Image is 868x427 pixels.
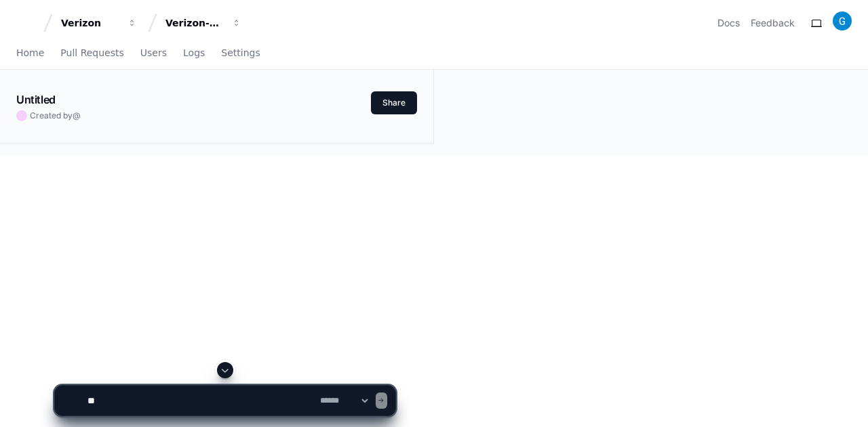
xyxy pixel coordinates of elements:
[60,49,123,57] span: Pull Requests
[140,49,167,57] span: Users
[16,91,56,108] h1: Untitled
[140,38,167,69] a: Users
[833,12,852,30] img: ACg8ocLgD4B0PbMnFCRezSs6CxZErLn06tF4Svvl2GU3TFAxQEAh9w=s96-c
[221,49,260,57] span: Settings
[60,38,123,69] a: Pull Requests
[221,38,260,69] a: Settings
[16,49,44,57] span: Home
[183,49,205,57] span: Logs
[56,11,142,35] button: Verizon
[717,16,740,30] a: Docs
[16,38,44,69] a: Home
[165,16,224,30] div: Verizon-Clarify-Customer-Management
[61,16,119,30] div: Verizon
[751,16,795,30] button: Feedback
[183,38,205,69] a: Logs
[30,110,81,121] span: Created by
[73,110,81,120] span: @
[371,91,417,114] button: Share
[160,11,247,35] button: Verizon-Clarify-Customer-Management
